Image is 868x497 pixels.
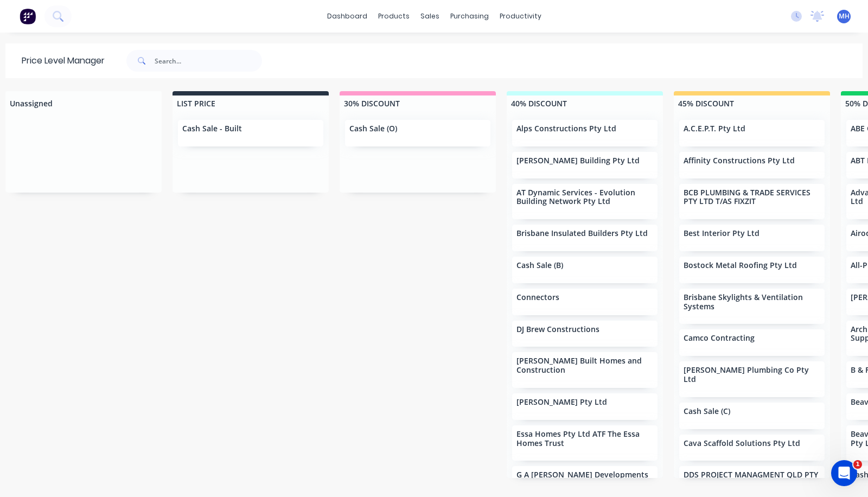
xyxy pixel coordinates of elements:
div: Price Level Manager [5,43,105,78]
p: Cash Sale (C) [684,407,730,416]
p: Essa Homes Pty Ltd ATF The Essa Homes Trust [516,430,653,448]
div: productivity [494,8,547,24]
p: Camco Contracting [684,334,755,343]
span: 1 [853,460,862,469]
p: Cash Sale (B) [516,261,563,270]
p: Best Interior Pty Ltd [684,229,759,238]
p: DDS PROJECT MANAGMENT QLD PTY LTD [684,470,820,489]
p: [PERSON_NAME] Plumbing Co Pty Ltd [684,366,820,384]
p: BCB PLUMBING & TRADE SERVICES PTY LTD T/AS FIXZIT [684,188,820,207]
p: Cash Sale - Built [182,124,242,133]
p: Alps Constructions Pty Ltd [516,124,616,133]
span: MH [839,11,850,21]
div: products [373,8,415,24]
p: Cava Scaffold Solutions Pty Ltd [684,439,800,448]
p: [PERSON_NAME] Building Pty Ltd [516,156,640,165]
p: Bostock Metal Roofing Pty Ltd [684,261,797,270]
p: Connectors [516,293,559,302]
div: purchasing [445,8,494,24]
p: AT Dynamic Services - Evolution Building Network Pty Ltd [516,188,653,207]
p: A.C.E.P.T. Pty Ltd [684,124,745,133]
p: Brisbane Skylights & Ventilation Systems [684,293,820,311]
p: DJ Brew Constructions [516,325,599,334]
p: [PERSON_NAME] Pty Ltd [516,398,607,407]
p: Affinity Constructions Pty Ltd [684,156,795,165]
p: Cash Sale (O) [349,124,397,133]
p: Brisbane Insulated Builders Pty Ltd [516,229,648,238]
a: dashboard [322,8,373,24]
input: Search... [155,50,262,72]
p: [PERSON_NAME] Built Homes and Construction [516,356,653,375]
img: Factory [20,8,36,24]
div: Unassigned [8,98,53,109]
p: G A [PERSON_NAME] Developments Pty Ltd - T/as Rycon [516,470,653,489]
iframe: Intercom live chat [831,460,857,486]
div: sales [415,8,445,24]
